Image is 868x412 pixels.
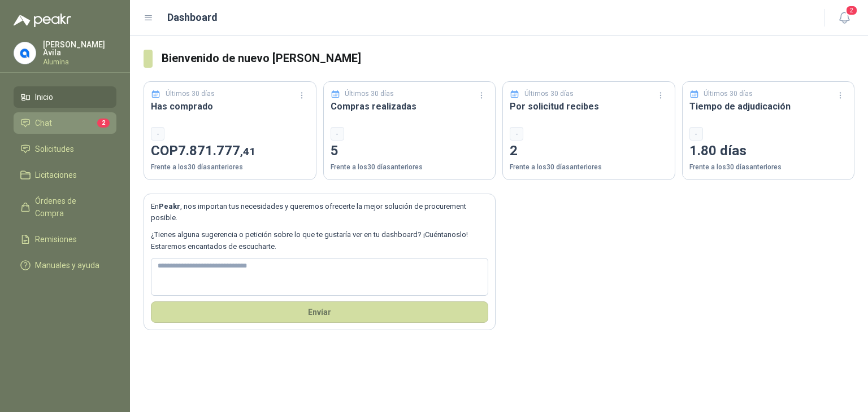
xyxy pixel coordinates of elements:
button: Envíar [151,301,488,323]
p: COP [151,141,309,162]
p: Últimos 30 días [166,89,215,99]
div: - [331,127,344,141]
span: 7.871.777 [178,143,255,159]
a: Remisiones [14,229,116,250]
img: Company Logo [14,42,36,64]
p: ¿Tienes alguna sugerencia o petición sobre lo que te gustaría ver en tu dashboard? ¡Cuéntanoslo! ... [151,229,488,252]
span: Licitaciones [35,169,77,181]
p: Últimos 30 días [524,89,574,99]
div: - [151,127,164,141]
span: Chat [35,117,52,129]
p: 5 [331,141,489,162]
div: - [689,127,703,141]
h3: Compras realizadas [331,99,489,113]
p: [PERSON_NAME] Avila [43,41,116,56]
h1: Dashboard [167,10,218,25]
a: Órdenes de Compra [14,190,116,224]
span: 2 [845,5,858,16]
h3: Bienvenido de nuevo [PERSON_NAME] [162,50,854,67]
div: - [510,127,523,141]
span: Órdenes de Compra [35,195,106,220]
span: Inicio [35,91,53,103]
span: Solicitudes [35,143,74,155]
h3: Has comprado [151,99,309,113]
p: Frente a los 30 días anteriores [331,162,489,173]
p: En , nos importan tus necesidades y queremos ofrecerte la mejor solución de procurement posible. [151,201,488,224]
p: 1.80 días [689,141,848,162]
h3: Tiempo de adjudicación [689,99,848,113]
p: Últimos 30 días [704,89,753,99]
span: ,41 [240,145,255,158]
h3: Por solicitud recibes [510,99,668,113]
p: Frente a los 30 días anteriores [151,162,309,173]
a: Licitaciones [14,164,116,186]
a: Solicitudes [14,138,116,160]
img: Logo peakr [14,14,71,27]
a: Chat2 [14,112,116,134]
p: Frente a los 30 días anteriores [689,162,848,173]
p: Alumina [43,59,116,65]
p: Frente a los 30 días anteriores [510,162,668,173]
p: Últimos 30 días [345,89,394,99]
a: Manuales y ayuda [14,255,116,276]
span: Remisiones [35,233,77,246]
b: Peakr [159,202,180,211]
button: 2 [834,8,854,28]
p: 2 [510,141,668,162]
a: Inicio [14,86,116,108]
span: 2 [97,119,110,128]
span: Manuales y ayuda [35,259,99,271]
